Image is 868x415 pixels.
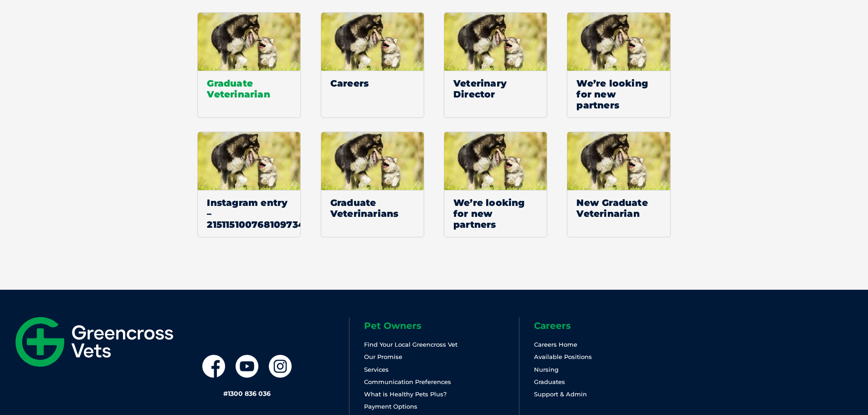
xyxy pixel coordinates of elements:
a: Available Positions [534,353,592,360]
h6: Careers [534,321,689,330]
span: Instagram entry – 2151151007681097340_321590398 [198,190,300,237]
img: Default Thumbnail [198,13,301,71]
img: Default Thumbnail [567,132,670,190]
a: Services [364,366,389,373]
a: Default ThumbnailCareers [321,12,424,118]
a: Default ThumbnailVeterinary Director [444,12,547,118]
span: Careers [321,71,424,96]
img: Default Thumbnail [321,13,424,71]
span: We’re looking for new partners [444,190,547,237]
a: Default ThumbnailInstagram entry – 2151151007681097340_321590398 [197,132,301,237]
img: Default Thumbnail [567,13,670,71]
a: #1300 836 036 [223,389,271,398]
a: Find Your Local Greencross Vet [364,341,457,348]
a: Careers Home [534,341,577,348]
span: # [223,389,228,398]
a: Default ThumbnailGraduate Veterinarians [321,132,424,237]
a: What is Healthy Pets Plus? [364,390,447,398]
a: Default ThumbnailGraduate Veterinarian [197,12,301,118]
a: Our Promise [364,353,402,360]
span: Graduate Veterinarians [321,190,424,226]
span: Veterinary Director [444,71,547,107]
a: Payment Options [364,403,417,410]
img: Default Thumbnail [444,132,547,190]
span: We’re looking for new partners [567,71,670,118]
span: Graduate Veterinarian [198,71,300,107]
a: Support & Admin [534,390,587,398]
a: Graduates [534,378,565,385]
a: Default ThumbnailWe’re looking for new partners [567,12,670,118]
a: Default ThumbnailNew Graduate Veterinarian [567,132,670,237]
span: New Graduate Veterinarian [567,190,670,226]
h6: Pet Owners [364,321,519,330]
a: Nursing [534,366,559,373]
img: Default Thumbnail [321,132,424,190]
a: Default ThumbnailWe’re looking for new partners [444,132,547,237]
img: Default Thumbnail [444,13,547,71]
a: Communication Preferences [364,378,451,385]
img: Default Thumbnail [198,132,301,190]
